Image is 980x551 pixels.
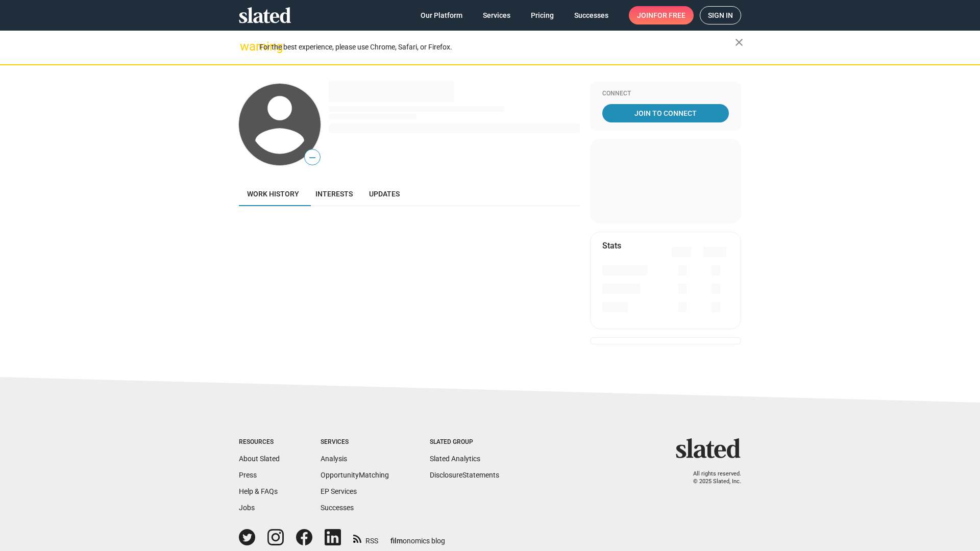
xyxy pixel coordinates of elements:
a: Jobs [239,504,255,512]
div: Resources [239,438,280,446]
a: Help & FAQs [239,487,278,495]
a: Pricing [523,6,562,24]
a: Interests [307,182,361,206]
span: Join [637,6,685,24]
a: Join To Connect [602,104,729,122]
a: Joinfor free [629,6,694,24]
span: film [390,537,403,545]
a: Successes [566,6,617,24]
span: — [305,151,320,164]
a: Successes [321,504,354,512]
span: Sign in [708,7,733,24]
a: Services [475,6,519,24]
mat-icon: close [733,36,745,48]
a: OpportunityMatching [321,471,389,479]
a: Updates [361,182,408,206]
mat-card-title: Stats [602,240,621,251]
a: About Slated [239,455,280,463]
span: Join To Connect [604,104,727,122]
a: DisclosureStatements [430,471,499,479]
span: Successes [574,6,608,24]
a: Slated Analytics [430,455,480,463]
mat-icon: warning [240,40,252,53]
div: For the best experience, please use Chrome, Safari, or Firefox. [259,40,735,54]
div: Services [321,438,389,446]
a: Analysis [321,455,347,463]
a: Work history [239,182,307,206]
div: Connect [602,90,729,98]
span: Updates [369,190,400,198]
span: for free [653,6,685,24]
span: Our Platform [421,6,462,24]
span: Pricing [531,6,554,24]
span: Services [483,6,510,24]
span: Interests [315,190,353,198]
a: Our Platform [412,6,471,24]
p: All rights reserved. © 2025 Slated, Inc. [682,470,741,485]
span: Work history [247,190,299,198]
a: RSS [353,530,378,546]
a: Sign in [700,6,741,24]
a: EP Services [321,487,357,495]
a: Press [239,471,257,479]
a: filmonomics blog [390,528,445,546]
div: Slated Group [430,438,499,446]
